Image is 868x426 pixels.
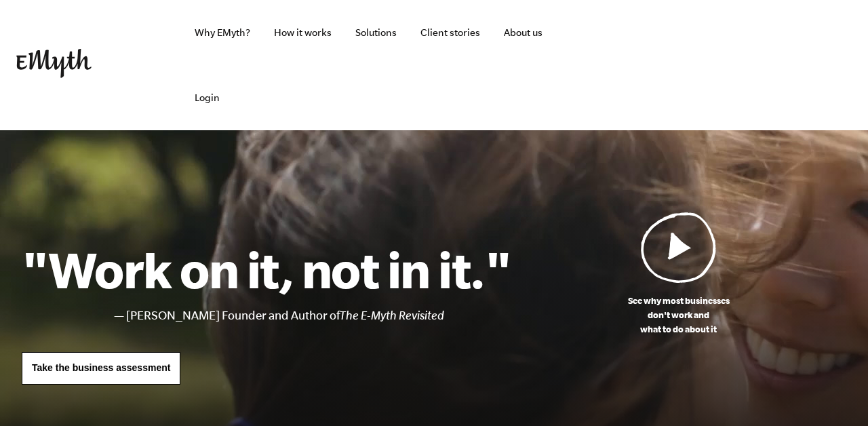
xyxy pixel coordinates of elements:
iframe: Chat Widget [800,361,868,426]
h1: "Work on it, not in it." [22,239,511,299]
img: EMyth [16,49,92,78]
a: Login [184,65,231,130]
span: Take the business assessment [32,362,170,373]
iframe: Embedded CTA [709,50,852,80]
li: [PERSON_NAME] Founder and Author of [126,306,511,326]
img: Play Video [641,212,717,283]
a: See why most businessesdon't work andwhat to do about it [511,212,846,336]
iframe: Embedded CTA [560,50,703,80]
a: Take the business assessment [22,352,180,385]
i: The E-Myth Revisited [340,309,444,322]
p: See why most businesses don't work and what to do about it [511,294,846,336]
